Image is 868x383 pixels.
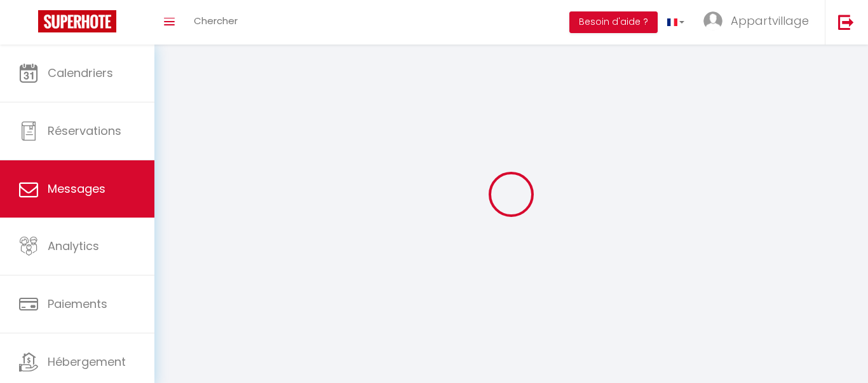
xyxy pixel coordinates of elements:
[194,14,238,27] span: Chercher
[48,238,99,254] span: Analytics
[48,65,113,81] span: Calendriers
[48,181,105,197] span: Messages
[48,123,121,139] span: Réservations
[38,10,116,32] img: Super Booking
[703,11,722,31] img: ...
[569,11,658,33] button: Besoin d'aide ?
[838,14,854,30] img: logout
[731,13,809,29] span: Appartvillage
[48,296,107,312] span: Paiements
[48,354,126,370] span: Hébergement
